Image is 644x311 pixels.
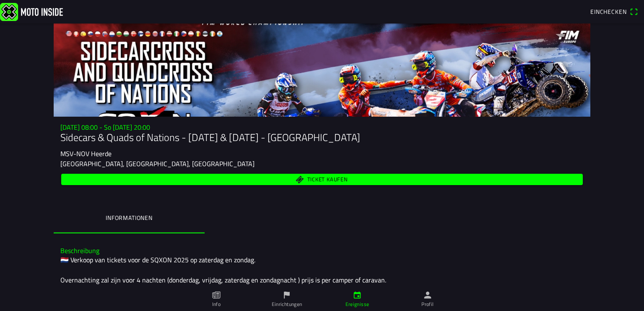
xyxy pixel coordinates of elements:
ion-text: [GEOGRAPHIC_DATA], [GEOGRAPHIC_DATA], [GEOGRAPHIC_DATA] [60,159,254,169]
ion-label: Info [212,301,221,308]
ion-text: MSV-NOV Heerde [60,149,112,159]
span: Ticket kaufen [307,177,348,182]
ion-icon: paper [212,290,221,300]
h3: Beschreibung [60,247,584,255]
h1: Sidecars & Quads of Nations - [DATE] & [DATE] - [GEOGRAPHIC_DATA] [60,131,584,144]
span: Einchecken [590,7,626,16]
ion-label: Profil [421,301,434,308]
h3: [DATE] 08:00 - So [DATE] 20:00 [60,123,584,131]
a: Eincheckenqr scanner [586,5,642,18]
ion-icon: calendar [353,290,362,300]
ion-label: Einrichtungen [272,301,302,308]
ion-label: Informationen [106,213,153,222]
ion-label: Ereignisse [345,301,369,308]
ion-icon: person [423,290,432,300]
ion-icon: flag [282,290,291,300]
